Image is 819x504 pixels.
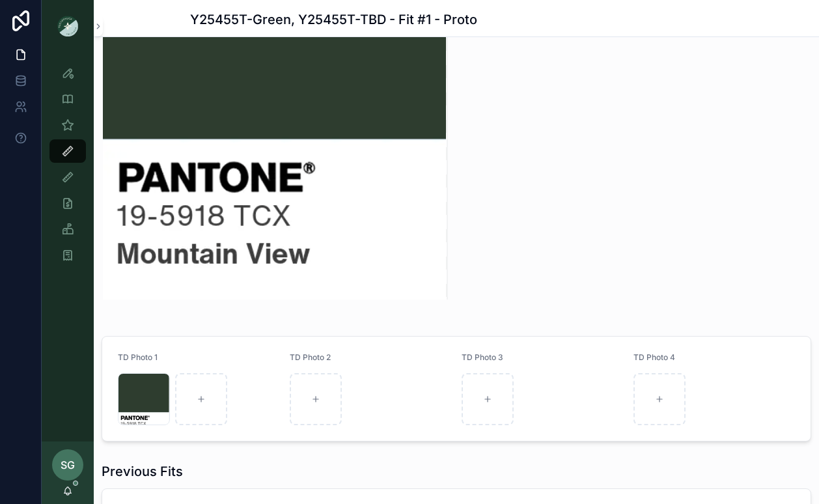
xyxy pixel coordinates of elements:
[290,352,331,362] span: TD Photo 2
[462,352,503,362] span: TD Photo 3
[190,10,477,29] h1: Y25455T-Green, Y25455T-TBD - Fit #1 - Proto
[42,52,94,284] div: scrollable content
[118,352,158,362] span: TD Photo 1
[633,352,675,362] span: TD Photo 4
[61,457,75,473] span: SG
[102,462,183,481] h1: Previous Fits
[57,16,78,36] img: App logo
